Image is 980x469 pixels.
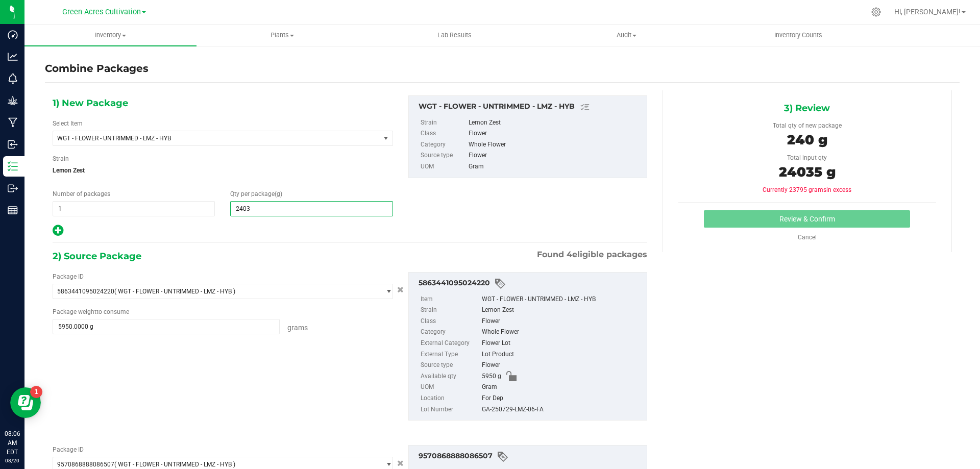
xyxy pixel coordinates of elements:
p: 08/20 [5,457,20,464]
span: 24035 g [779,164,836,180]
label: External Type [421,349,480,360]
label: UOM [421,382,480,393]
span: Plants [197,31,368,40]
label: Lot Number [421,404,480,415]
span: Lemon Zest [53,163,393,178]
span: Inventory [24,31,197,40]
inline-svg: Grow [8,95,18,106]
span: Green Acres Cultivation [62,8,141,16]
a: Inventory [24,24,197,46]
label: External Category [421,338,480,349]
a: Audit [541,24,713,46]
label: Class [421,316,480,327]
div: Flower Lot [482,338,642,349]
iframe: Resource center [10,387,41,418]
span: Package ID [53,446,84,453]
div: Flower [482,360,642,371]
label: Category [421,139,467,151]
input: 5950.0000 g [53,319,279,334]
span: Total input qty [787,154,827,161]
span: Found eligible packages [537,249,647,261]
span: Qty per package [230,190,282,198]
h4: Combine Packages [45,61,149,76]
span: weight [78,308,96,315]
span: 3) Review [784,101,830,116]
span: Package ID [53,273,84,280]
span: Number of packages [53,190,110,198]
a: Plants [197,24,369,46]
span: select [380,131,393,145]
label: Strain [421,117,467,129]
div: WGT - FLOWER - UNTRIMMED - LMZ - HYB [419,101,642,113]
span: (g) [275,190,282,198]
span: 2) Source Package [53,249,141,264]
label: Location [421,393,480,404]
span: 1) New Package [53,95,128,111]
div: Flower [469,128,641,139]
span: Add new output [53,229,63,236]
inline-svg: Inventory [8,161,18,171]
span: Package to consume [53,308,129,315]
div: Gram [482,382,642,393]
span: 5950 g [482,371,501,382]
span: ( WGT - FLOWER - UNTRIMMED - LMZ - HYB ) [114,288,235,295]
p: 08:06 AM EDT [5,429,20,457]
a: Inventory Counts [713,24,885,46]
button: Cancel button [394,283,407,298]
div: Flower [482,316,642,327]
span: Grams [287,324,308,332]
label: Item [421,294,480,305]
span: Audit [541,31,712,40]
inline-svg: Dashboard [8,30,18,40]
div: Gram [469,161,641,172]
a: Cancel [798,234,817,241]
span: Total qty of new package [773,122,842,129]
span: WGT - FLOWER - UNTRIMMED - LMZ - HYB [57,135,363,142]
div: Lemon Zest [482,305,642,316]
div: 5863441095024220 [419,278,642,290]
span: ( WGT - FLOWER - UNTRIMMED - LMZ - HYB ) [114,461,235,468]
div: Whole Flower [482,327,642,338]
div: Lot Product [482,349,642,360]
div: Lemon Zest [469,117,641,129]
inline-svg: Outbound [8,183,18,193]
span: select [380,284,393,299]
inline-svg: Manufacturing [8,117,18,128]
span: 240 g [787,132,827,148]
div: WGT - FLOWER - UNTRIMMED - LMZ - HYB [482,294,642,305]
span: 4 [567,250,572,259]
span: 5863441095024220 [57,288,114,295]
inline-svg: Reports [8,205,18,215]
div: Whole Flower [469,139,641,151]
span: Currently 23795 grams [763,186,851,193]
a: Lab Results [369,24,541,46]
span: Lab Results [424,31,485,40]
label: Available qty [421,371,480,382]
label: Category [421,327,480,338]
div: Flower [469,150,641,161]
inline-svg: Inbound [8,139,18,150]
input: 1 [53,202,214,216]
span: 9570868888086507 [57,461,114,468]
label: Strain [53,154,69,163]
inline-svg: Monitoring [8,73,18,84]
label: Source type [421,360,480,371]
label: Strain [421,305,480,316]
div: For Dep [482,393,642,404]
div: 9570868888086507 [419,451,642,463]
button: Review & Confirm [704,210,910,228]
label: Class [421,128,467,139]
div: Manage settings [870,7,883,17]
label: Source type [421,150,467,161]
span: in excess [826,186,851,193]
span: Hi, [PERSON_NAME]! [894,8,961,16]
iframe: Resource center unread badge [30,386,42,398]
label: Select Item [53,119,83,128]
span: Inventory Counts [761,31,836,40]
label: UOM [421,161,467,172]
div: GA-250729-LMZ-06-FA [482,404,642,415]
inline-svg: Analytics [8,52,18,62]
